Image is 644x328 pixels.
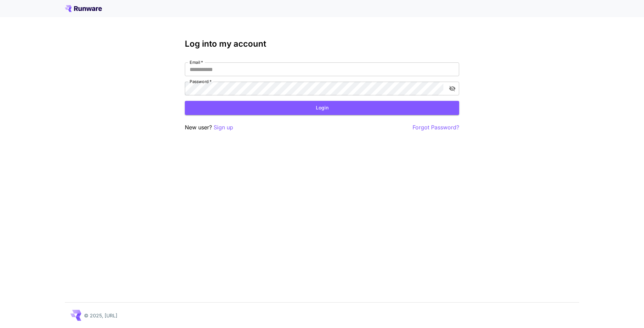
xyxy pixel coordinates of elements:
button: Login [185,101,459,115]
p: New user? [185,123,233,132]
label: Email [190,59,203,65]
button: Forgot Password? [413,123,459,132]
label: Password [190,79,212,84]
button: Sign up [214,123,233,132]
h3: Log into my account [185,39,459,49]
button: toggle password visibility [446,82,458,95]
p: © 2025, [URL] [84,312,117,319]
